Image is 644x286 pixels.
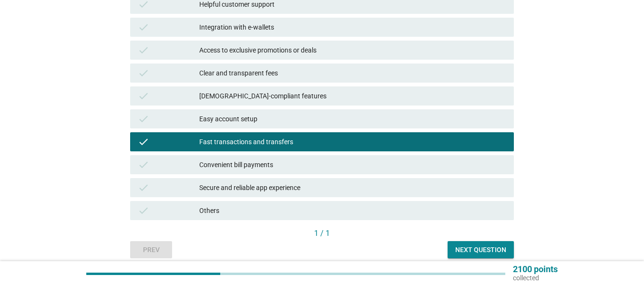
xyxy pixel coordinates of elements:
[138,90,149,102] i: check
[138,159,149,170] i: check
[199,205,506,216] div: Others
[199,21,506,33] div: Integration with e-wallets
[199,113,506,125] div: Easy account setup
[199,67,506,79] div: Clear and transparent fees
[130,228,514,239] div: 1 / 1
[448,241,514,258] button: Next question
[138,44,149,56] i: check
[513,274,558,282] p: collected
[138,21,149,33] i: check
[199,182,506,193] div: Secure and reliable app experience
[199,159,506,170] div: Convenient bill payments
[138,113,149,125] i: check
[513,265,558,274] p: 2100 points
[455,245,506,255] div: Next question
[138,205,149,216] i: check
[138,182,149,193] i: check
[138,67,149,79] i: check
[138,136,149,148] i: check
[199,136,506,148] div: Fast transactions and transfers
[199,44,506,56] div: Access to exclusive promotions or deals
[199,90,506,102] div: [DEMOGRAPHIC_DATA]-compliant features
